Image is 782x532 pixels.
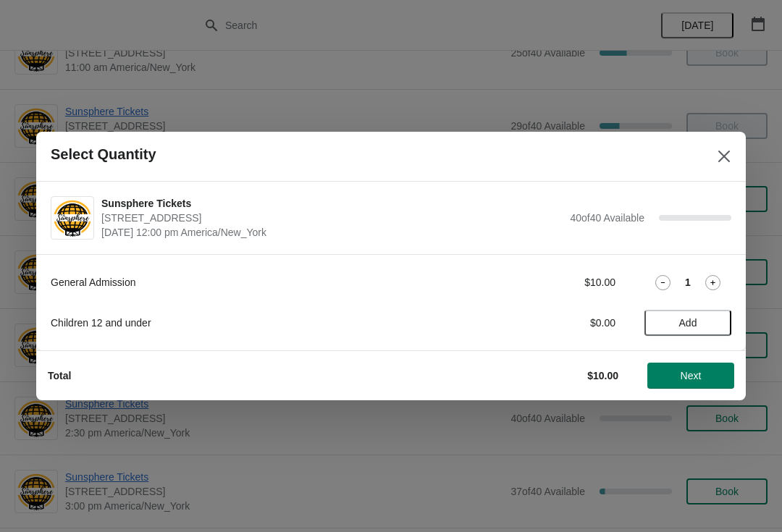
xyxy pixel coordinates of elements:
[51,146,156,163] h2: Select Quantity
[51,316,453,330] div: Children 12 and under
[685,275,691,290] strong: 1
[101,211,563,225] span: [STREET_ADDRESS]
[51,275,453,290] div: General Admission
[647,363,734,389] button: Next
[711,143,737,169] button: Close
[679,317,697,329] span: Add
[101,196,563,211] span: Sunsphere Tickets
[101,225,563,240] span: [DATE] 12:00 pm America/New_York
[51,198,93,238] img: Sunsphere Tickets | 810 Clinch Avenue, Knoxville, TN, USA | October 7 | 12:00 pm America/New_York
[681,370,702,381] span: Next
[587,370,618,381] strong: $10.00
[570,212,644,224] span: 40 of 40 Available
[48,370,71,381] strong: Total
[482,316,615,330] div: $0.00
[482,275,615,290] div: $10.00
[644,310,731,336] button: Add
